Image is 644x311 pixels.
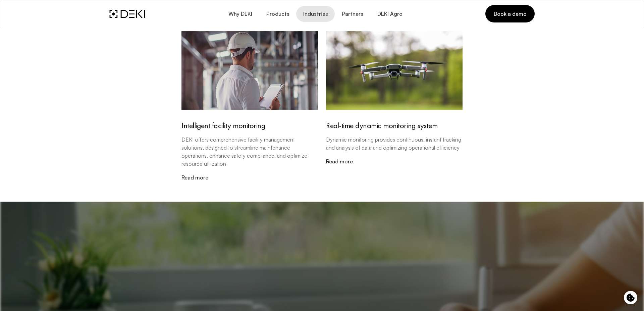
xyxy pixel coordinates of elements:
img: drone_automation.BO5K6x7S.jpg [326,31,463,110]
a: Real-time dynamic monitoring systemDynamic monitoring provides continuous, instant tracking and a... [326,31,463,165]
a: Read more [326,158,463,165]
span: Partners [341,11,363,17]
p: Dynamic monitoring provides continuous, instant tracking and analysis of data and optimizing oper... [326,136,463,152]
a: DEKI Agro [370,6,409,22]
button: Cookie control [624,291,637,304]
img: industrial_automation.mAu5-VNH.jpg [181,31,318,110]
span: Why DEKI [228,11,252,17]
h4: Intelligent facility monitoring [181,121,318,131]
span: Book a demo [493,10,527,17]
button: Why DEKI [221,6,259,22]
span: DEKI Agro [377,11,402,17]
span: Products [266,11,289,17]
img: DEKI Logo [109,10,145,18]
button: Products [259,6,296,22]
a: Book a demo [485,5,535,22]
p: DEKI offers comprehensive facility management solutions, designed to streamline maintenance opera... [181,136,318,168]
a: Partners [335,6,370,22]
h4: Real-time dynamic monitoring system [326,121,463,131]
button: Industries [296,6,335,22]
span: Industries [303,11,328,17]
a: Read more [181,174,318,181]
a: Intelligent facility monitoringDEKI offers comprehensive facility management solutions, designed ... [181,31,318,181]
